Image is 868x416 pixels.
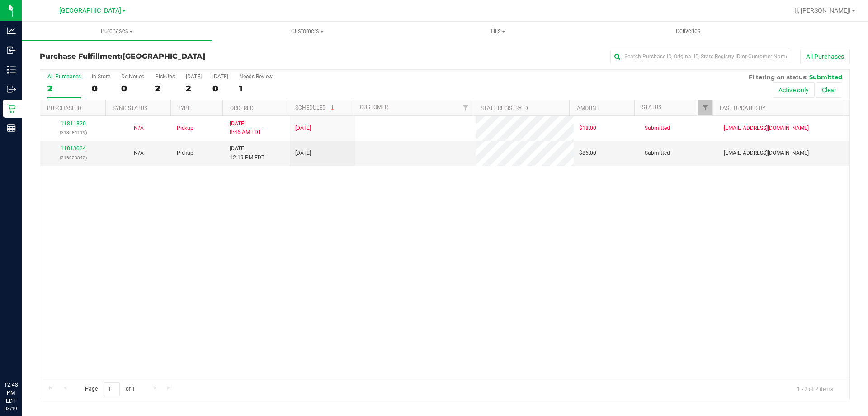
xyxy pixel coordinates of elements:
span: $86.00 [579,149,596,158]
span: Filtering on status: [749,73,807,81]
div: 1 [239,83,273,94]
div: In Store [92,73,110,80]
a: Last Updated By [720,105,765,111]
div: All Purchases [47,73,81,80]
span: Submitted [645,149,670,158]
div: 0 [212,83,228,94]
span: Submitted [645,124,670,133]
span: [GEOGRAPHIC_DATA] [59,7,121,14]
div: 0 [121,83,144,94]
span: Deliveries [664,27,713,35]
span: Not Applicable [134,150,144,156]
span: [EMAIL_ADDRESS][DOMAIN_NAME] [724,149,809,158]
button: Clear [816,82,842,98]
span: Pickup [177,149,193,158]
div: Deliveries [121,73,144,80]
a: Sync Status [113,105,147,111]
div: 2 [47,83,81,94]
p: (313684119) [46,128,100,137]
a: Customers [212,22,402,41]
span: [EMAIL_ADDRESS][DOMAIN_NAME] [724,124,809,133]
span: [DATE] [295,124,311,133]
a: Status [642,104,661,110]
span: Hi, [PERSON_NAME]! [792,7,851,14]
input: 1 [104,382,120,396]
button: All Purchases [800,49,850,64]
inline-svg: Inventory [7,65,16,74]
p: (316028842) [46,153,100,162]
div: 0 [92,83,110,94]
a: 11811820 [61,120,86,127]
inline-svg: Reports [7,124,16,133]
inline-svg: Analytics [7,26,16,35]
a: Customer [360,104,388,110]
span: [DATE] [295,149,311,158]
div: Needs Review [239,73,273,80]
a: Tills [402,22,593,41]
a: Filter [698,100,712,115]
a: Deliveries [593,22,783,41]
a: 11813024 [61,145,86,152]
inline-svg: Retail [7,104,16,113]
iframe: Resource center [9,344,36,371]
span: Submitted [809,73,842,81]
span: [DATE] 12:19 PM EDT [230,144,264,162]
span: Page of 1 [77,382,142,396]
span: [DATE] 8:46 AM EDT [230,120,261,137]
button: N/A [134,124,144,133]
inline-svg: Outbound [7,85,16,94]
span: Tills [403,27,592,35]
a: Purchases [22,22,212,41]
span: [GEOGRAPHIC_DATA] [123,52,205,61]
a: Type [178,105,191,111]
div: [DATE] [212,73,228,80]
h3: Purchase Fulfillment: [40,53,310,61]
span: Pickup [177,124,193,133]
p: 12:48 PM EDT [4,381,18,405]
div: [DATE] [186,73,202,80]
a: Scheduled [295,105,336,111]
a: Ordered [230,105,254,111]
div: 2 [155,83,175,94]
button: N/A [134,149,144,158]
span: 1 - 2 of 2 items [790,382,840,396]
span: Purchases [22,27,212,35]
p: 08/19 [4,405,18,412]
a: Purchase ID [47,105,81,111]
a: State Registry ID [481,105,528,111]
span: Not Applicable [134,125,144,131]
inline-svg: Inbound [7,46,16,55]
span: $18.00 [579,124,596,133]
input: Search Purchase ID, Original ID, State Registry ID or Customer Name... [610,50,791,63]
button: Active only [773,82,815,98]
div: 2 [186,83,202,94]
a: Filter [458,100,473,115]
a: Amount [577,105,599,111]
div: PickUps [155,73,175,80]
span: Customers [212,27,402,35]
